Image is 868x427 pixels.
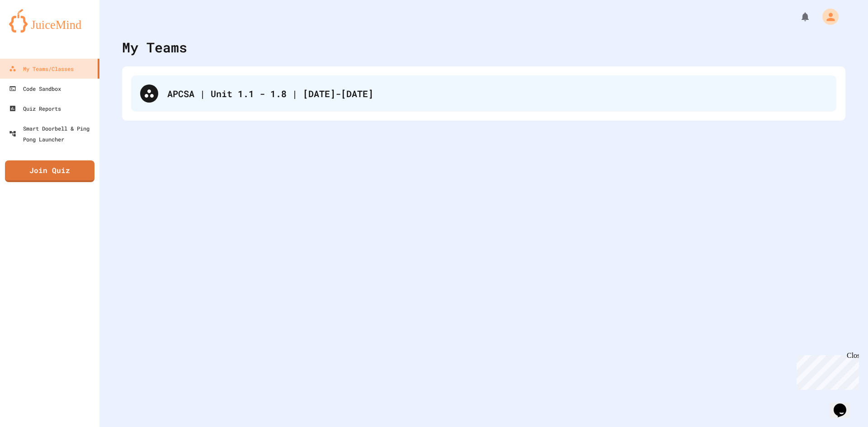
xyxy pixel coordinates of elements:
div: APCSA | Unit 1.1 - 1.8 | [DATE]-[DATE] [167,87,827,100]
img: logo-orange.svg [9,9,90,33]
iframe: chat widget [793,352,859,390]
a: Join Quiz [5,160,94,182]
iframe: chat widget [830,391,859,418]
div: My Teams/Classes [9,63,74,74]
div: My Notifications [783,9,813,24]
div: Smart Doorbell & Ping Pong Launcher [9,123,96,145]
div: Chat with us now!Close [4,4,62,57]
div: APCSA | Unit 1.1 - 1.8 | [DATE]-[DATE] [131,75,836,112]
div: Quiz Reports [9,103,61,114]
div: My Teams [122,37,187,57]
div: My Account [813,6,841,27]
div: Code Sandbox [9,83,61,94]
